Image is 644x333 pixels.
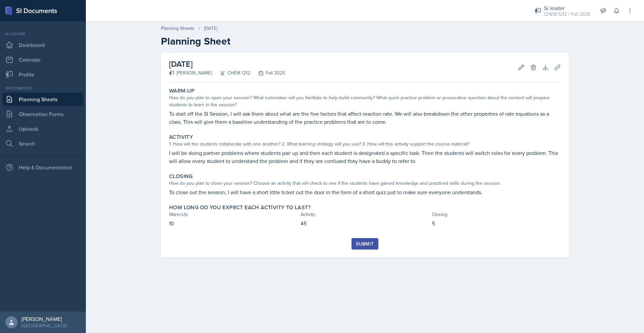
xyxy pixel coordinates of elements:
[250,69,285,76] div: Fall 2025
[169,88,195,94] label: Warm-Up
[301,211,429,218] div: Activity
[169,149,561,165] p: I will be doing partner problems where students pair up and then each student is designated a spe...
[169,211,298,218] div: Warm-Up
[3,31,83,37] div: Si leader
[169,58,285,70] h2: [DATE]
[169,219,298,227] p: 10
[3,137,83,150] a: Search
[169,141,561,148] div: 1. How will the students collaborate with one another? 2. What learning strategy will you use? 3....
[169,134,193,141] label: Activity
[169,94,561,108] div: How do you plan to open your session? What icebreaker will you facilitate to help build community...
[301,219,429,227] p: 45
[212,69,250,76] div: CHEM 1212
[161,35,569,47] h2: Planning Sheet
[3,122,83,135] a: Uploads
[432,219,561,227] p: 5
[3,107,83,121] a: Observation Forms
[169,180,561,187] div: How do you plan to close your session? Choose an activity that will check to see if the students ...
[3,85,83,91] div: Documents
[3,93,83,106] a: Planning Sheets
[169,173,193,180] label: Closing
[352,238,378,249] button: Submit
[3,38,83,52] a: Dashboard
[544,4,590,12] div: Si leader
[3,53,83,66] a: Calendar
[544,11,590,18] div: CHEM 1212 / Fall 2025
[169,188,561,196] p: To close out the session, I will have a short little ticket out the door in the form of a short q...
[204,25,217,32] div: [DATE]
[169,69,212,76] div: [PERSON_NAME]
[3,68,83,81] a: Profile
[432,211,561,218] div: Closing
[169,110,561,126] p: To start off the SI Session, I will ask them about what are the five factors that affect reaction...
[356,241,374,246] div: Submit
[21,322,67,329] div: [GEOGRAPHIC_DATA]
[21,316,67,322] div: [PERSON_NAME]
[3,161,83,174] div: Help & Documentation
[169,204,311,211] label: How long do you expect each activity to last?
[161,25,195,32] a: Planning Sheets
